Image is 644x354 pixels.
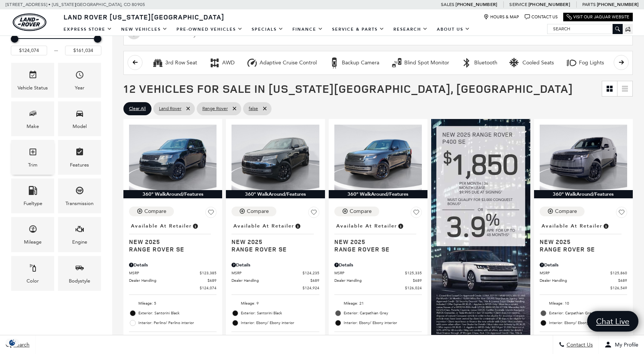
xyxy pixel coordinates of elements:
[405,270,422,276] span: $125,335
[73,122,87,131] div: Model
[59,23,117,36] a: EXPRESS STORE
[542,222,602,230] span: Available at Retailer
[474,59,497,66] div: Bluetooth
[165,59,197,66] div: 3rd Row Seat
[59,12,229,21] a: Land Rover [US_STATE][GEOGRAPHIC_DATA]
[4,339,21,347] img: Opt-Out Icon
[11,217,54,252] div: MileageMileage
[28,68,37,84] span: Vehicle
[540,270,610,276] span: MSRP
[260,59,317,66] div: Adaptive Cruise Control
[579,59,604,66] div: Fog Lights
[540,278,618,283] span: Dealer Handling
[75,84,85,92] div: Year
[129,245,211,253] span: Range Rover SE
[328,23,389,36] a: Service & Parts
[456,1,497,7] a: [PHONE_NUMBER]
[28,184,37,199] span: Fueltype
[231,221,319,253] a: Available at RetailerNew 2025Range Rover SE
[144,208,166,215] div: Compare
[540,238,622,245] span: New 2025
[567,14,629,20] a: Visit Our Jaguar Website
[58,217,101,252] div: EngineEngine
[391,57,402,68] div: Blind Spot Monitor
[241,309,319,317] span: Exterior: Santorini Black
[528,1,570,7] a: [PHONE_NUMBER]
[58,256,101,291] div: BodystyleBodystyle
[587,311,638,332] a: Chat Live
[582,2,596,7] span: Parts
[610,270,627,276] span: $125,860
[397,222,404,230] span: Vehicle is in stock and ready for immediate delivery. Due to demand, availability is subject to c...
[334,270,405,276] span: MSRP
[334,207,379,216] button: Compare Vehicle
[192,222,199,230] span: Vehicle is in stock and ready for immediate delivery. Due to demand, availability is subject to c...
[241,319,319,327] span: Interior: Ebony/ Ebony interior
[540,299,627,308] li: Mileage: 10
[152,57,163,68] div: 3rd Row Seat
[334,278,413,283] span: Dealer Handling
[540,207,585,216] button: Compare Vehicle
[129,125,217,190] img: 2025 LAND ROVER Range Rover SE
[441,2,454,7] span: Sales
[202,104,228,113] span: Range Rover
[336,222,397,230] span: Available at Retailer
[123,190,222,198] div: 360° WalkAround/Features
[329,57,340,68] div: Backup Camera
[334,270,422,276] a: MSRP $125,335
[4,339,21,347] section: Click to Open Cookie Consent Modal
[205,207,217,221] button: Save Vehicle
[505,55,558,71] button: Cooled SeatsCooled Seats
[13,13,46,31] a: land-rover
[129,278,217,283] a: Dealer Handling $689
[172,23,247,36] a: Pre-Owned Vehicles
[562,55,608,71] button: Fog LightsFog Lights
[24,199,42,208] div: Fueltype
[334,285,422,291] a: $126,024
[334,238,416,245] span: New 2025
[200,285,217,291] span: $124,074
[231,245,313,253] span: Range Rover SE
[249,104,258,113] span: false
[247,23,288,36] a: Specials
[334,262,422,268] div: Pricing Details - Range Rover SE
[129,207,174,216] button: Compare Vehicle
[13,13,46,31] img: Land Rover
[231,278,319,283] a: Dealer Handling $689
[11,140,54,175] div: TrimTrim
[129,238,211,245] span: New 2025
[303,270,319,276] span: $124,235
[28,107,37,122] span: Make
[129,270,200,276] span: MSRP
[602,222,609,230] span: Vehicle is in stock and ready for immediate delivery. Due to demand, availability is subject to c...
[129,299,217,308] li: Mileage: 5
[404,59,449,66] div: Blind Spot Monitor
[344,309,422,317] span: Exterior: Carpathian Grey
[208,278,217,283] span: $689
[555,208,577,215] div: Compare
[540,262,627,268] div: Pricing Details - Range Rover SE
[27,277,39,285] div: Color
[28,262,37,277] span: Color
[350,208,372,215] div: Compare
[129,262,217,268] div: Pricing Details - Range Rover SE
[310,278,319,283] span: $689
[231,270,319,276] a: MSRP $124,235
[566,57,577,68] div: Fog Lights
[64,12,224,21] span: Land Rover [US_STATE][GEOGRAPHIC_DATA]
[129,278,208,283] span: Dealer Handling
[233,222,294,230] span: Available at Retailer
[75,223,84,238] span: Engine
[58,140,101,175] div: FeaturesFeatures
[27,122,39,131] div: Make
[405,285,422,291] span: $126,024
[58,178,101,213] div: TransmissionTransmission
[548,24,622,33] input: Search
[148,55,201,71] button: 3rd Row Seat3rd Row Seat
[58,63,101,98] div: YearYear
[129,285,217,291] a: $124,074
[94,35,101,43] div: Maximum Price
[565,342,593,348] span: Contact Us
[11,33,101,55] div: Price
[288,23,328,36] a: Finance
